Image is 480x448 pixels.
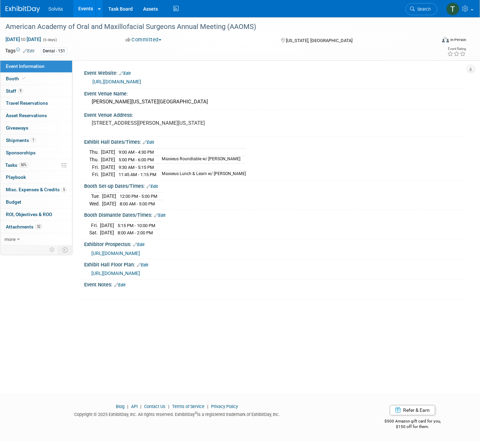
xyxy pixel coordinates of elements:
div: Dental - 151 [41,48,67,55]
span: Giveaways [6,125,28,131]
td: [DATE] [102,193,116,200]
span: Booth [6,76,27,81]
img: Format-Inperson.png [442,37,449,42]
span: [US_STATE], [GEOGRAPHIC_DATA] [286,38,352,43]
td: Sat. [89,229,100,236]
a: Staff9 [0,85,72,97]
button: Committed [123,36,164,43]
span: 12:00 PM - 5:00 PM [120,194,157,199]
td: Maxxeus Lunch & Learn w/ [PERSON_NAME] [158,171,246,178]
a: Travel Reservations [0,97,72,109]
td: [DATE] [101,156,115,164]
span: Playbook [6,174,26,180]
div: Event Website: [84,68,466,77]
a: Giveaways [0,122,72,134]
a: Terms of Service [172,404,204,409]
td: Toggle Event Tabs [58,245,72,254]
a: Asset Reservations [0,110,72,122]
td: Maxxeus Roundtable w/ [PERSON_NAME] [158,156,246,164]
span: Solvita [48,6,63,12]
span: 9:30 AM - 5:15 PM [119,165,154,170]
div: Booth Dismantle Dates/Times: [84,210,466,219]
span: | [126,404,130,409]
span: | [167,404,171,409]
td: [DATE] [101,149,115,156]
div: Exhibit Hall Floor Plan: [84,259,466,268]
a: Edit [147,184,158,189]
td: [DATE] [100,222,114,229]
td: Fri. [89,163,101,171]
img: ExhibitDay [6,6,40,13]
a: Shipments1 [0,134,72,146]
div: Exhibitor Prospectus: [84,239,466,248]
span: 8:00 AM - 5:00 PM [120,201,155,206]
td: Fri. [89,222,100,229]
div: Event Rating [447,47,466,51]
a: Edit [114,283,126,287]
span: Search [415,7,431,12]
a: Privacy Policy [211,404,238,409]
span: 5 [61,187,67,192]
td: [DATE] [100,229,114,236]
a: [URL][DOMAIN_NAME] [91,271,140,276]
span: 32 [35,224,42,229]
a: Edit [143,140,154,145]
a: [URL][DOMAIN_NAME] [91,251,140,256]
a: Edit [119,71,131,76]
a: Budget [0,196,72,208]
span: | [206,404,210,409]
div: American Academy of Oral and Maxillofacial Surgeons Annual Meeting (AAOMS) [3,21,427,33]
div: In-Person [450,37,466,42]
a: ROI, Objectives & ROO [0,208,72,221]
a: more [0,233,72,245]
div: Copyright © 2025 ExhibitDay, Inc. All rights reserved. ExhibitDay is a registered trademark of Ex... [5,410,348,418]
span: (6 days) [42,38,57,42]
td: [DATE] [101,171,115,178]
span: Attachments [6,224,42,230]
td: Thu. [89,156,101,164]
span: to [20,37,27,42]
span: 1 [31,138,36,143]
a: Sponsorships [0,147,72,159]
a: Tasks50% [0,159,72,171]
td: Fri. [89,171,101,178]
span: 50% [19,162,28,167]
span: more [4,236,16,242]
span: ROI, Objectives & ROO [6,212,52,217]
td: [DATE] [102,200,116,207]
span: Event Information [6,63,44,69]
div: $500 Amazon gift card for you, [359,414,466,430]
td: Personalize Event Tab Strip [46,245,58,254]
a: Event Information [0,60,72,72]
span: [DATE] [DATE] [5,36,41,42]
img: Tiannah Halcomb [446,2,459,16]
a: Misc. Expenses & Credits5 [0,184,72,196]
i: Booth reservation complete [22,77,26,80]
a: Booth [0,73,72,85]
div: Event Venue Name: [84,89,466,97]
span: Staff [6,88,23,94]
div: Exhibit Hall Dates/Times: [84,137,466,146]
span: | [139,404,143,409]
a: Edit [137,263,148,267]
a: Edit [154,213,166,218]
a: API [131,404,138,409]
span: Asset Reservations [6,113,47,118]
td: Thu. [89,149,101,156]
pre: [STREET_ADDRESS][PERSON_NAME][US_STATE] [92,120,236,126]
span: 8:00 AM - 2:00 PM [118,230,153,235]
a: Edit [133,242,144,247]
span: 5:15 PM - 10:00 PM [118,223,155,228]
span: Sponsorships [6,150,36,155]
a: Attachments32 [0,221,72,233]
a: Edit [23,49,34,53]
span: Travel Reservations [6,100,48,106]
span: 9:00 AM - 4:30 PM [119,150,154,155]
div: Event Venue Address: [84,110,466,119]
span: Tasks [5,162,28,168]
div: $150 off for them. [359,424,466,430]
span: Shipments [6,138,36,143]
span: 5:00 PM - 6:00 PM [119,157,154,162]
a: Playbook [0,171,72,183]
